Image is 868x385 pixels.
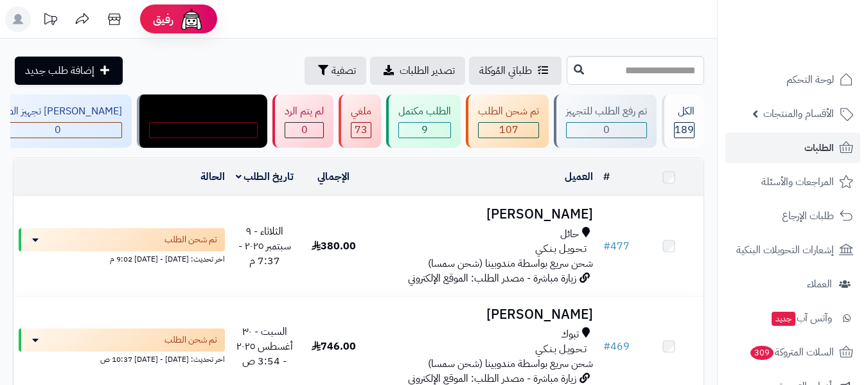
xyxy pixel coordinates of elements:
[19,352,225,365] div: اخر تحديث: [DATE] - [DATE] 10:37 ص
[603,122,610,138] span: 0
[567,123,646,138] div: 0
[408,271,576,286] span: زيارة مباشرة - مصدر الطلب: الموقع الإلكتروني
[421,122,428,138] span: 9
[603,169,610,184] a: #
[469,57,562,85] a: طلباتي المُوكلة
[565,169,593,184] a: العميل
[317,169,350,184] a: الإجمالي
[312,339,356,354] span: 746.00
[373,207,593,222] h3: [PERSON_NAME]
[332,63,356,78] span: تصفية
[535,242,587,256] span: تـحـويـل بـنـكـي
[499,122,518,138] span: 107
[736,241,834,259] span: إشعارات التحويلات البنكية
[200,169,225,184] a: الحالة
[770,309,832,327] span: وآتس آب
[428,356,593,372] span: شحن سريع بواسطة مندوبينا (شحن سمسا)
[725,64,860,95] a: لوحة التحكم
[674,104,695,119] div: الكل
[19,251,225,265] div: اخر تحديث: [DATE] - [DATE] 9:02 م
[285,123,323,138] div: 0
[355,122,368,138] span: 73
[200,122,207,138] span: 0
[301,122,308,138] span: 0
[560,227,579,242] span: حائل
[164,233,217,246] span: تم شحن الطلب
[804,139,834,157] span: الطلبات
[285,104,324,119] div: لم يتم الرد
[725,201,860,231] a: طلبات الإرجاع
[750,346,774,361] span: 309
[236,324,293,369] span: السبت - ٣٠ أغسطس ٢٠٢٥ - 3:54 ص
[399,123,450,138] div: 9
[351,104,371,119] div: ملغي
[398,104,451,119] div: الطلب مكتمل
[786,71,834,89] span: لوحة التحكم
[675,122,694,138] span: 189
[270,94,336,148] a: لم يتم الرد 0
[725,337,860,368] a: السلات المتروكة309
[603,339,630,354] a: #469
[551,94,659,148] a: تم رفع الطلب للتجهيز 0
[781,10,856,37] img: logo-2.png
[238,224,291,269] span: الثلاثاء - ٩ سبتمبر ٢٠٢٥ - 7:37 م
[807,275,832,293] span: العملاء
[312,238,356,254] span: 380.00
[603,238,610,254] span: #
[305,57,366,85] button: تصفية
[336,94,384,148] a: ملغي 73
[370,57,465,85] a: تصدير الطلبات
[603,339,610,354] span: #
[384,94,463,148] a: الطلب مكتمل 9
[428,256,593,271] span: شحن سريع بواسطة مندوبينا (شحن سمسا)
[749,343,834,361] span: السلات المتروكة
[725,269,860,300] a: العملاء
[34,6,66,35] a: تحديثات المنصة
[725,166,860,197] a: المراجعات والأسئلة
[725,235,860,265] a: إشعارات التحويلات البنكية
[603,238,630,254] a: #477
[725,132,860,163] a: الطلبات
[153,12,173,27] span: رفيق
[150,123,257,138] div: 0
[725,303,860,334] a: وآتس آبجديد
[782,207,834,225] span: طلبات الإرجاع
[55,122,61,138] span: 0
[179,6,204,32] img: ai-face.png
[479,63,532,78] span: طلباتي المُوكلة
[535,342,587,357] span: تـحـويـل بـنـكـي
[463,94,551,148] a: تم شحن الطلب 107
[566,104,647,119] div: تم رفع الطلب للتجهيز
[400,63,455,78] span: تصدير الطلبات
[134,94,270,148] a: مندوب توصيل داخل الرياض 0
[479,123,538,138] div: 107
[25,63,94,78] span: إضافة طلب جديد
[149,104,258,119] div: مندوب توصيل داخل الرياض
[478,104,539,119] div: تم شحن الطلب
[236,169,294,184] a: تاريخ الطلب
[561,327,579,342] span: تبوك
[373,307,593,322] h3: [PERSON_NAME]
[659,94,707,148] a: الكل189
[763,105,834,123] span: الأقسام والمنتجات
[351,123,371,138] div: 73
[15,57,123,85] a: إضافة طلب جديد
[164,334,217,346] span: تم شحن الطلب
[772,312,795,326] span: جديد
[761,173,834,191] span: المراجعات والأسئلة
